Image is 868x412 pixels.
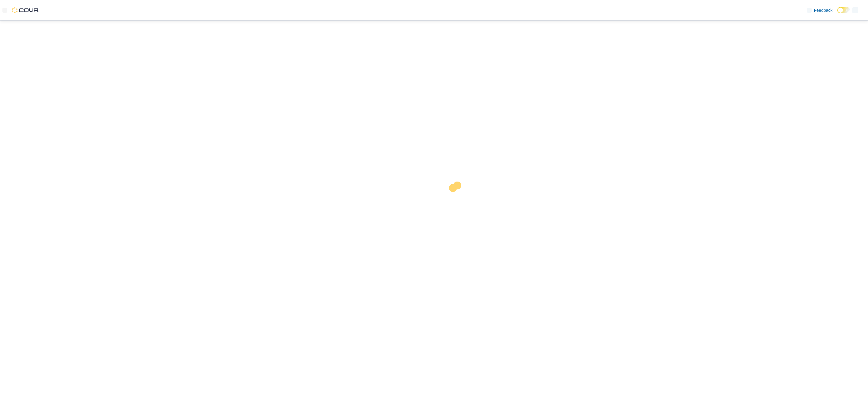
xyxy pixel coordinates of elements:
img: Cova [12,7,39,13]
input: Dark Mode [837,7,850,13]
img: cova-loader [434,177,479,222]
a: Feedback [804,4,835,16]
span: Feedback [814,7,832,13]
